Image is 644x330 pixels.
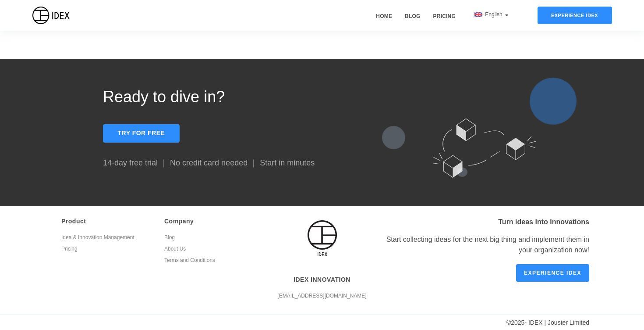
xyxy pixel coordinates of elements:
a: Home [373,12,395,31]
a: Terms and Conditions [164,256,254,267]
p: Company [164,217,254,226]
p: Product [61,217,151,226]
a: Blog [164,233,254,244]
a: Pricing [61,244,151,256]
p: [EMAIL_ADDRESS][DOMAIN_NAME] [274,291,370,301]
p: 14-day free trial ｜ No credit card needed ｜ Start in minutes [103,158,322,169]
img: IDEX Logo [32,7,70,24]
span: English [485,11,504,18]
a: Blog [402,12,423,31]
a: About Us [164,244,254,256]
img: Trial [329,59,640,206]
p: IDEX INNOVATION [274,275,370,284]
button: Try for free [103,124,180,143]
div: Experience IDEX [538,7,612,24]
a: Experience IDEX [516,264,589,282]
div: English [474,11,509,18]
a: Idea & Innovation Management [61,233,151,244]
img: flag [474,12,482,17]
p: Ready to dive in? [103,85,322,109]
p: Turn ideas into innovations [383,217,589,227]
a: Pricing [430,12,459,31]
div: Start collecting ideas for the next big thing and implement them in your organization now! [383,234,589,255]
